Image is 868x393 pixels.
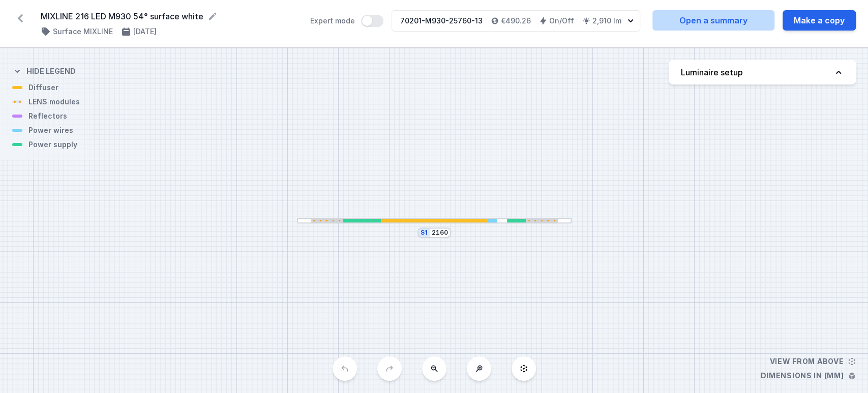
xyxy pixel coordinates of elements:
form: MIXLINE 216 LED M930 54° surface white [41,10,298,22]
button: Hide legend [12,58,76,82]
h4: Hide legend [26,66,76,76]
button: Make a copy [783,10,856,31]
div: 70201-M930-25760-13 [400,16,483,26]
a: Open a summary [652,10,774,31]
button: Rename project [207,11,218,21]
label: Expert mode [310,15,383,27]
h4: Luminaire setup [681,66,743,78]
h4: 2,910 lm [592,16,621,26]
h4: €490.26 [501,16,531,26]
input: Dimension [mm] [432,229,448,237]
h4: [DATE] [133,26,157,37]
button: 70201-M930-25760-13€490.26On/Off2,910 lm [392,10,640,32]
h4: Surface MIXLINE [53,26,113,37]
button: Expert mode [361,15,383,27]
button: Luminaire setup [669,60,856,85]
h4: On/Off [549,16,574,26]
